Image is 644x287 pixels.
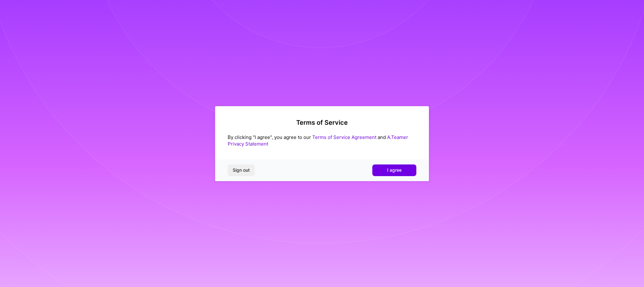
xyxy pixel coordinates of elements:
span: I agree [387,167,402,173]
span: Sign out [233,167,250,173]
button: Sign out [228,164,255,176]
button: I agree [372,164,416,176]
a: Terms of Service Agreement [312,134,376,140]
h2: Terms of Service [228,119,416,126]
div: By clicking "I agree", you agree to our and [228,134,416,147]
